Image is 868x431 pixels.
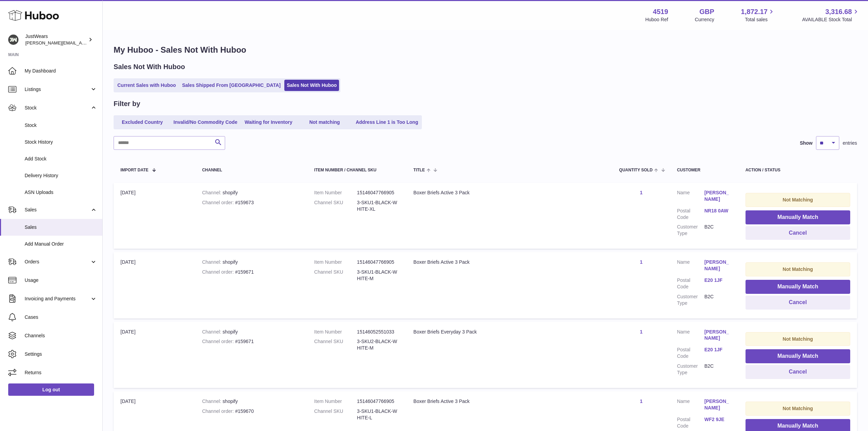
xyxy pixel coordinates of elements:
[704,190,732,203] a: [PERSON_NAME]
[704,329,732,342] a: [PERSON_NAME]
[677,224,704,237] dt: Customer Type
[357,269,400,282] dd: 3-SKU1-BLACK-WHITE-M
[640,399,643,404] a: 1
[746,349,850,363] button: Manually Match
[413,329,605,335] div: Boxer Briefs Everyday 3 Pack
[746,280,850,294] button: Manually Match
[202,338,301,345] div: #159671
[202,269,301,275] div: #159671
[202,259,301,265] div: shopify
[114,44,857,55] h1: My Huboo - Sales Not With Huboo
[677,259,704,274] dt: Name
[695,16,714,23] div: Currency
[114,252,195,318] td: [DATE]
[640,259,643,265] a: 1
[25,139,97,145] span: Stock History
[783,197,813,203] strong: Not Matching
[704,224,732,237] dd: B2C
[25,277,97,284] span: Usage
[619,168,653,172] span: Quantity Sold
[25,241,97,247] span: Add Manual Order
[114,183,195,249] td: [DATE]
[25,105,90,111] span: Stock
[25,189,97,196] span: ASN Uploads
[800,140,813,146] label: Show
[704,293,732,306] dd: B2C
[114,99,140,108] h2: Filter by
[704,363,732,376] dd: B2C
[704,347,732,353] a: E20 1JF
[314,190,357,196] dt: Item Number
[677,398,704,413] dt: Name
[704,398,732,411] a: [PERSON_NAME]
[413,190,605,196] div: Boxer Briefs Active 3 Pack
[202,329,223,335] strong: Channel
[746,226,850,240] button: Cancel
[677,329,704,343] dt: Name
[357,190,400,196] dd: 15146047766905
[677,208,704,221] dt: Postal Code
[746,296,850,310] button: Cancel
[357,408,400,421] dd: 3-SKU1-BLACK-WHITE-L
[25,122,97,129] span: Stock
[202,200,235,205] strong: Channel order
[783,336,813,342] strong: Not Matching
[202,329,301,335] div: shopify
[202,399,223,404] strong: Channel
[783,406,813,411] strong: Not Matching
[202,339,235,344] strong: Channel order
[241,117,296,128] a: Waiting for Inventory
[357,199,400,212] dd: 3-SKU1-BLACK-WHITE-XL
[677,190,704,204] dt: Name
[114,62,185,71] h2: Sales Not With Huboo
[202,190,301,196] div: shopify
[677,168,732,172] div: Customer
[202,408,301,415] div: #159670
[704,277,732,284] a: E20 1JF
[677,347,704,360] dt: Postal Code
[746,365,850,379] button: Cancel
[741,7,776,23] a: 1,872.17 Total sales
[171,117,240,128] a: Invalid/No Commodity Code
[640,190,643,195] a: 1
[202,259,223,265] strong: Channel
[25,369,97,376] span: Returns
[353,117,421,128] a: Address Line 1 is Too Long
[314,168,400,172] div: Item Number / Channel SKU
[284,80,339,91] a: Sales Not With Huboo
[297,117,352,128] a: Not matching
[25,40,137,45] span: [PERSON_NAME][EMAIL_ADDRESS][DOMAIN_NAME]
[202,199,301,206] div: #159673
[115,80,178,91] a: Current Sales with Huboo
[413,259,605,265] div: Boxer Briefs Active 3 Pack
[640,329,643,335] a: 1
[746,210,850,224] button: Manually Match
[180,80,283,91] a: Sales Shipped From [GEOGRAPHIC_DATA]
[25,207,90,213] span: Sales
[314,199,357,212] dt: Channel SKU
[25,156,97,162] span: Add Stock
[314,259,357,265] dt: Item Number
[120,168,148,172] span: Import date
[645,16,668,23] div: Huboo Ref
[314,398,357,405] dt: Item Number
[802,7,860,23] a: 3,316.68 AVAILABLE Stock Total
[825,7,852,16] span: 3,316.68
[704,416,732,423] a: WF2 9JE
[25,351,97,357] span: Settings
[202,168,301,172] div: Channel
[704,259,732,272] a: [PERSON_NAME]
[314,269,357,282] dt: Channel SKU
[115,117,170,128] a: Excluded Country
[8,383,94,396] a: Log out
[314,338,357,351] dt: Channel SKU
[745,16,775,23] span: Total sales
[802,16,860,23] span: AVAILABLE Stock Total
[677,363,704,376] dt: Customer Type
[114,322,195,388] td: [DATE]
[25,86,90,93] span: Listings
[413,398,605,405] div: Boxer Briefs Active 3 Pack
[746,168,850,172] div: Action / Status
[314,329,357,335] dt: Item Number
[741,7,768,16] span: 1,872.17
